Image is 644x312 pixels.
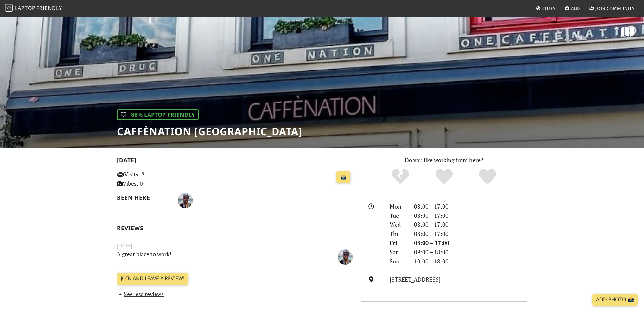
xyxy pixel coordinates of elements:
[410,211,531,220] div: 08:00 – 17:00
[410,229,531,238] div: 08:00 – 17:00
[336,171,350,183] a: 📸
[5,4,13,12] img: LaptopFriendly
[390,275,441,283] a: [STREET_ADDRESS]
[379,168,422,186] div: No
[117,225,353,231] h2: Reviews
[178,193,193,208] img: 1065-carlos.jpg
[587,3,637,14] a: Join Community
[117,125,302,137] h1: Caffènation [GEOGRAPHIC_DATA]
[571,5,580,11] span: Add
[410,248,531,257] div: 09:00 – 18:00
[117,170,191,188] p: Visits: 2 Vibes: 0
[117,290,164,298] a: See less reviews
[386,202,410,211] div: Mon
[386,211,410,220] div: Tue
[117,109,199,120] div: | 88% Laptop Friendly
[361,156,527,165] p: Do you like working from here?
[542,5,556,11] span: Cities
[338,252,353,260] span: Carlos Monteiro
[113,242,357,249] small: [DATE]
[117,194,170,201] h2: Been here
[117,157,353,166] h2: [DATE]
[386,248,410,257] div: Sat
[113,249,316,264] p: A great place to work!
[410,238,531,248] div: 08:00 – 17:00
[562,3,583,14] a: Add
[410,257,531,266] div: 10:00 – 18:00
[422,168,466,186] div: Yes
[178,196,193,204] span: Carlos Monteiro
[386,238,410,248] div: Fri
[15,4,35,11] span: Laptop
[386,257,410,266] div: Sun
[386,220,410,229] div: Wed
[338,249,353,265] img: 1065-carlos.jpg
[386,229,410,238] div: Thu
[410,220,531,229] div: 08:00 – 17:00
[117,273,188,285] a: Join and leave a review!
[36,4,62,11] span: Friendly
[592,294,638,306] a: Add Photo 📸
[466,168,509,186] div: Definitely!
[410,202,531,211] div: 08:00 – 17:00
[596,5,634,11] span: Join Community
[533,3,558,14] a: Cities
[5,3,62,14] a: LaptopFriendly LaptopFriendly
